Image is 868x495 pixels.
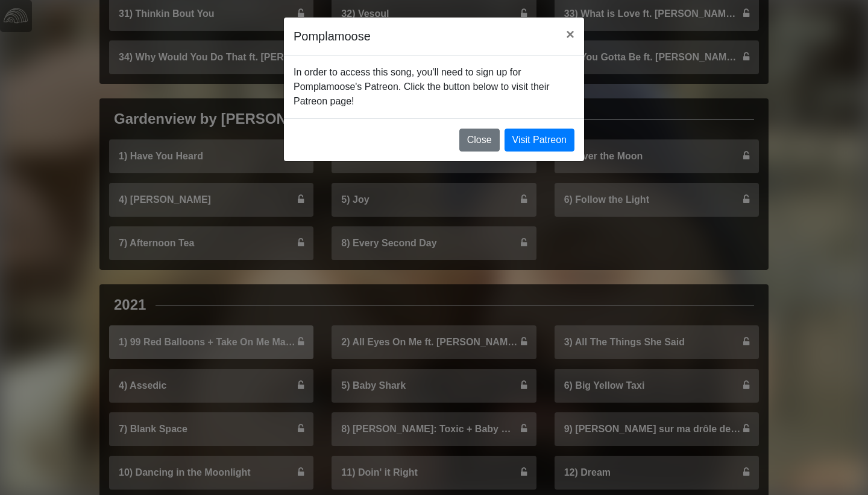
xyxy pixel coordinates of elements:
[556,18,584,51] button: Close
[505,129,574,152] a: Visit Patreon
[566,26,574,42] span: ×
[459,129,500,152] button: Close
[294,27,371,45] h5: Pomplamoose
[284,56,584,118] div: In order to access this song, you'll need to sign up for Pomplamoose's Patreon. Click the button ...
